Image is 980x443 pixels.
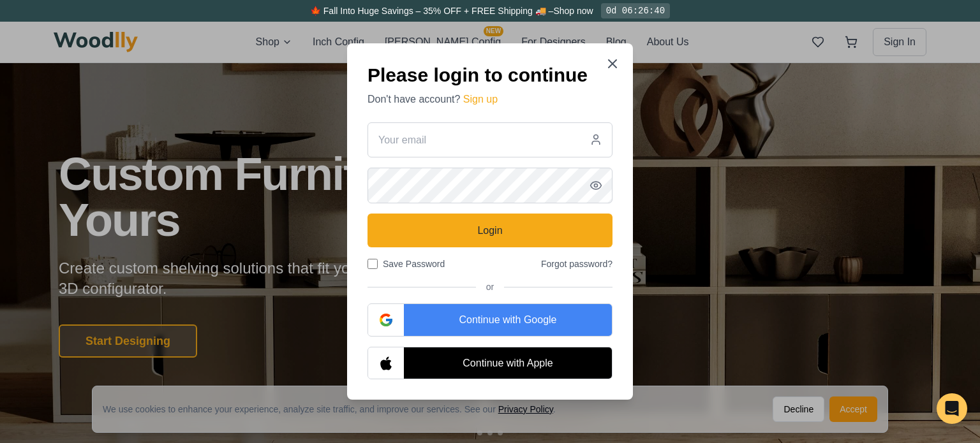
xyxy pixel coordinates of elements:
input: Your email [367,122,612,158]
button: Forgot password? [541,258,612,270]
h2: Please login to continue [367,64,612,87]
button: Continue with Apple [367,347,612,380]
button: Continue with Google [367,303,612,337]
a: Shop now [553,6,593,16]
div: 0d 06:26:40 [601,3,670,18]
label: Save Password [367,258,445,270]
span: or [486,280,494,293]
p: Don't have account? [367,92,612,107]
button: Login [367,214,612,248]
input: Save Password [367,259,378,269]
span: 🍁 Fall Into Huge Savings – 35% OFF + FREE Shipping 🚚 – [310,6,553,16]
div: Continue with Google [404,304,612,336]
div: Open Intercom Messenger [937,393,967,424]
button: Sign up [463,92,498,107]
div: Continue with Apple [404,347,612,379]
